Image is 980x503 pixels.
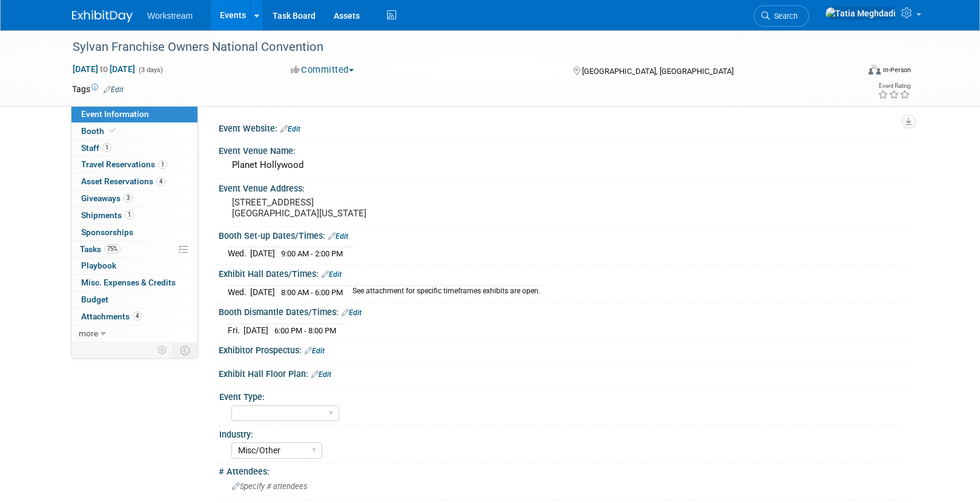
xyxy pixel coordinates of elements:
a: Edit [311,370,331,379]
span: Booth [81,126,118,136]
div: Exhibit Hall Dates/Times: [219,265,908,281]
span: 1 [125,210,134,219]
div: Event Rating [878,83,910,89]
a: Edit [322,270,342,279]
td: [DATE] [243,324,268,336]
span: [GEOGRAPHIC_DATA], [GEOGRAPHIC_DATA] [582,67,733,76]
a: Search [753,5,809,27]
span: Sponsorships [81,227,133,237]
img: ExhibitDay [72,10,133,22]
span: 1 [158,160,167,169]
span: 3 [124,193,133,202]
span: to [98,64,110,74]
span: Misc. Expenses & Credits [81,278,176,287]
a: Budget [71,291,197,308]
div: Event Venue Name: [219,142,908,157]
a: Giveaways3 [71,190,197,207]
a: Travel Reservations1 [71,156,197,173]
pre: [STREET_ADDRESS] [GEOGRAPHIC_DATA][US_STATE] [232,197,492,219]
a: Tasks75% [71,241,197,258]
i: Booth reservation complete [110,127,116,134]
span: 4 [156,177,165,186]
div: Booth Set-up Dates/Times: [219,227,908,242]
a: Shipments1 [71,207,197,224]
a: Misc. Expenses & Credits [71,275,197,291]
span: Search [770,12,798,21]
span: 1 [102,143,111,152]
span: Budget [81,295,108,304]
td: Fri. [228,324,243,336]
span: Workstream [147,11,193,21]
span: 9:00 AM - 2:00 PM [281,249,343,258]
span: Staff [81,143,111,153]
td: Tags [72,83,124,95]
img: Format-Inperson.png [869,65,881,75]
a: Edit [342,308,362,317]
span: Event Information [81,109,149,119]
a: Sponsorships [71,224,197,241]
span: 75% [104,244,121,253]
a: Booth [71,123,197,139]
a: Attachments4 [71,308,197,325]
td: See attachment for specific timeframes exhibits are open. [345,285,540,298]
div: Event Venue Address: [219,179,908,195]
button: Committed [286,64,359,76]
td: Wed. [228,247,250,260]
span: 8:00 AM - 6:00 PM [281,288,343,297]
div: Event Website: [219,119,908,135]
div: # Attendees: [219,462,908,478]
a: Playbook [71,258,197,274]
td: Toggle Event Tabs [173,342,198,358]
div: Exhibit Hall Floor Plan: [219,365,908,381]
div: Booth Dismantle Dates/Times: [219,303,908,319]
td: Wed. [228,285,250,298]
span: more [79,328,98,338]
span: Giveaways [81,193,133,203]
div: Event Format [786,63,911,81]
span: 4 [133,311,142,321]
td: [DATE] [250,247,275,260]
span: [DATE] [DATE] [72,64,136,75]
span: Playbook [81,261,116,270]
a: Edit [305,347,325,355]
div: Exhibitor Prospectus: [219,341,908,357]
span: Shipments [81,210,134,220]
div: In-Person [882,65,911,75]
a: Event Information [71,106,197,122]
div: Event Type: [219,388,902,403]
span: Travel Reservations [81,159,167,169]
div: Planet Hollywood [228,156,899,175]
span: Asset Reservations [81,176,165,186]
span: Specify # attendees [232,482,307,491]
span: 6:00 PM - 8:00 PM [274,326,336,335]
a: Asset Reservations4 [71,173,197,190]
a: Edit [104,85,124,94]
a: Edit [280,125,300,133]
span: (3 days) [137,66,163,74]
span: Tasks [80,244,121,254]
a: Edit [328,232,348,241]
img: Tatia Meghdadi [825,7,896,20]
td: [DATE] [250,285,275,298]
div: Sylvan Franchise Owners National Convention [68,36,839,58]
td: Personalize Event Tab Strip [152,342,173,358]
a: more [71,325,197,342]
span: Attachments [81,311,142,321]
div: Industry: [219,425,902,441]
a: Staff1 [71,140,197,156]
